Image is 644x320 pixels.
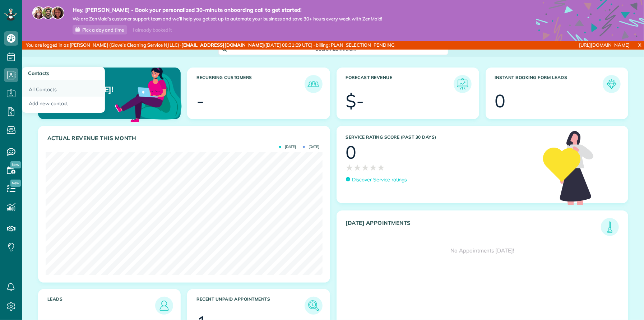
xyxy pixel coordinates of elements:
div: You are logged in as [PERSON_NAME] (Glove’s Cleaning Service NJ LLC) · ([DATE] 08:31:09 UTC) · bi... [22,41,428,50]
h3: Actual Revenue this month [47,135,323,142]
div: 0 [346,143,357,161]
a: Pick a day and time [73,25,127,34]
span: ★ [377,161,385,174]
span: [DATE] [303,145,320,149]
h3: Forecast Revenue [346,75,454,93]
img: icon_forecast_revenue-8c13a41c7ed35a8dcfafea3cbb826a0462acb37728057bba2d056411b612bbbe.png [455,77,470,91]
a: X [635,41,644,49]
a: Add new contact [22,97,105,113]
a: [URL][DOMAIN_NAME] [579,42,630,48]
img: icon_unpaid_appointments-47b8ce3997adf2238b356f14209ab4cced10bd1f174958f3ca8f1d0dd7fffeee.png [306,298,321,313]
span: New [10,161,21,168]
span: ★ [353,161,361,174]
strong: Hey, [PERSON_NAME] - Book your personalized 30-minute onboarding call to get started! [73,6,383,14]
h3: Recurring Customers [196,75,304,93]
div: No Appointments [DATE]! [337,236,628,265]
span: We are ZenMaid’s customer support team and we’ll help you get set up to automate your business an... [73,16,383,22]
div: - [196,92,204,110]
h3: Instant Booking Form Leads [495,75,603,93]
div: $- [346,92,364,110]
span: ★ [369,161,377,174]
img: icon_todays_appointments-901f7ab196bb0bea1936b74009e4eb5ffbc2d2711fa7634e0d609ed5ef32b18b.png [603,220,617,234]
span: New [10,180,21,187]
img: michelle-19f622bdf1676172e81f8f8fba1fb50e276960ebfe0243fe18214015130c80e4.jpg [51,6,64,19]
span: ★ [361,161,369,174]
a: All Contacts [22,80,105,97]
h3: Recent unpaid appointments [196,297,304,315]
img: dashboard_welcome-42a62b7d889689a78055ac9021e634bf52bae3f8056760290aed330b23ab8690.png [113,59,183,129]
h3: Service Rating score (past 30 days) [346,135,536,140]
span: ★ [346,161,354,174]
a: Discover Service ratings [346,176,407,184]
h3: [DATE] Appointments [346,220,601,236]
div: I already booked it [129,25,176,34]
p: Discover Service ratings [352,176,407,184]
img: icon_form_leads-04211a6a04a5b2264e4ee56bc0799ec3eb69b7e499cbb523a139df1d13a81ae0.png [604,77,619,91]
div: 0 [495,92,506,110]
img: icon_recurring_customers-cf858462ba22bcd05b5a5880d41d6543d210077de5bb9ebc9590e49fd87d84ed.png [306,77,321,91]
span: [DATE] [279,145,296,149]
strong: [EMAIL_ADDRESS][DOMAIN_NAME] [181,42,264,48]
span: Pick a day and time [82,27,124,33]
span: Contacts [28,70,49,76]
h3: Leads [47,297,155,315]
img: jorge-587dff0eeaa6aab1f244e6dc62b8924c3b6ad411094392a53c71c6c4a576187d.jpg [42,6,55,19]
img: icon_leads-1bed01f49abd5b7fead27621c3d59655bb73ed531f8eeb49469d10e621d6b896.png [157,298,171,313]
img: maria-72a9807cf96188c08ef61303f053569d2e2a8a1cde33d635c8a3ac13582a053d.jpg [32,6,45,19]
